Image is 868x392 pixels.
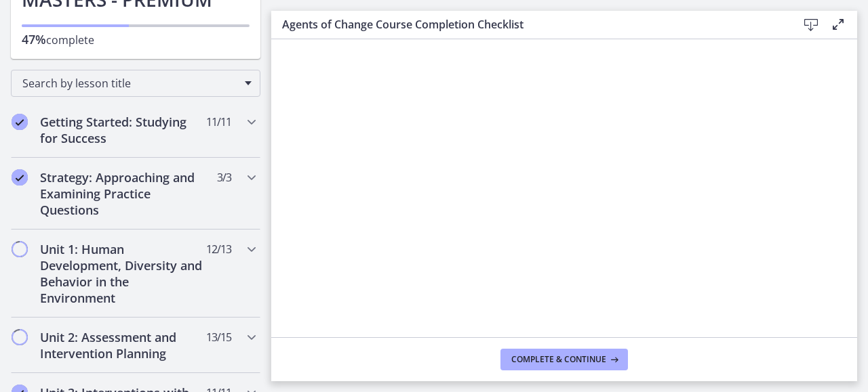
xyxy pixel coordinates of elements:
span: Search by lesson title [22,76,238,91]
h2: Getting Started: Studying for Success [40,114,205,146]
p: complete [22,31,250,48]
div: Search by lesson title [11,70,260,97]
span: 47% [22,31,46,47]
h2: Strategy: Approaching and Examining Practice Questions [40,169,205,218]
i: Completed [12,114,28,130]
span: 13 / 15 [206,329,231,345]
h2: Unit 2: Assessment and Intervention Planning [40,329,205,362]
span: 3 / 3 [217,169,231,186]
i: Completed [12,169,28,186]
span: 12 / 13 [206,241,231,257]
button: Complete & continue [500,349,628,370]
span: 11 / 11 [206,114,231,130]
span: Complete & continue [511,354,606,365]
h2: Unit 1: Human Development, Diversity and Behavior in the Environment [40,241,205,306]
h3: Agents of Change Course Completion Checklist [282,16,776,32]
